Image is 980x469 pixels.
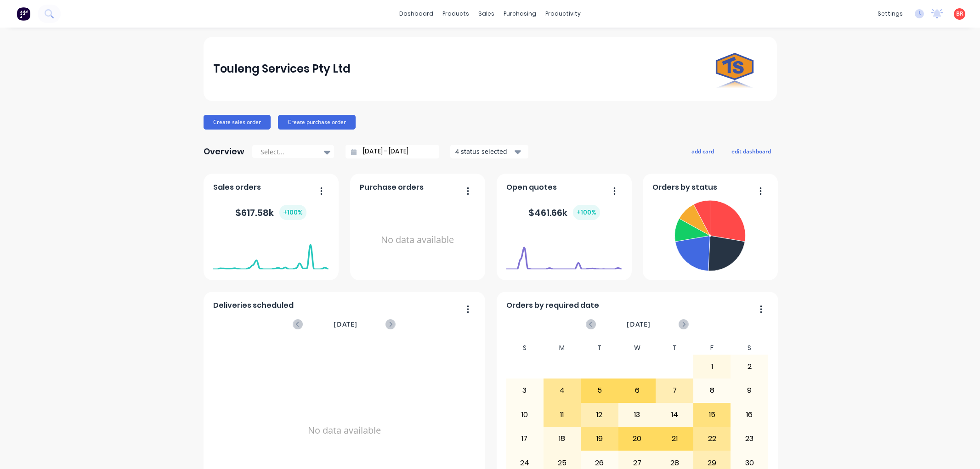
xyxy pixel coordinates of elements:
[618,341,656,355] div: W
[235,205,306,220] div: $ 617.58k
[619,403,656,426] div: 13
[725,145,777,157] button: edit dashboard
[360,197,475,283] div: No data available
[544,427,581,450] div: 18
[731,355,768,378] div: 2
[278,115,356,130] button: Create purchase order
[17,7,30,21] img: Factory
[544,341,581,355] div: M
[656,427,693,450] div: 21
[693,341,731,355] div: F
[731,379,768,402] div: 9
[956,10,963,18] span: BR
[873,7,907,21] div: settings
[702,37,767,101] img: Touleng Services Pty Ltd
[694,427,731,450] div: 22
[573,205,600,220] div: + 100 %
[499,7,541,21] div: purchasing
[685,145,720,157] button: add card
[334,319,357,329] span: [DATE]
[279,205,306,220] div: + 100 %
[474,7,499,21] div: sales
[656,403,693,426] div: 14
[581,403,618,426] div: 12
[731,341,768,355] div: S
[360,182,424,193] span: Purchase orders
[581,341,618,355] div: T
[395,7,438,21] a: dashboard
[528,205,600,220] div: $ 461.66k
[450,145,528,158] button: 4 status selected
[506,379,543,402] div: 3
[506,182,557,193] span: Open quotes
[652,182,717,193] span: Orders by status
[541,7,585,21] div: productivity
[506,300,599,311] span: Orders by required date
[544,379,581,402] div: 4
[544,403,581,426] div: 11
[204,142,244,161] div: Overview
[581,427,618,450] div: 19
[506,403,543,426] div: 10
[213,60,351,78] div: Touleng Services Pty Ltd
[438,7,474,21] div: products
[455,147,513,156] div: 4 status selected
[627,319,651,329] span: [DATE]
[731,427,768,450] div: 23
[204,115,271,130] button: Create sales order
[694,355,731,378] div: 1
[506,427,543,450] div: 17
[731,403,768,426] div: 16
[213,182,261,193] span: Sales orders
[694,379,731,402] div: 8
[213,300,294,311] span: Deliveries scheduled
[506,341,544,355] div: S
[656,341,693,355] div: T
[619,379,656,402] div: 6
[694,403,731,426] div: 15
[656,379,693,402] div: 7
[581,379,618,402] div: 5
[619,427,656,450] div: 20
